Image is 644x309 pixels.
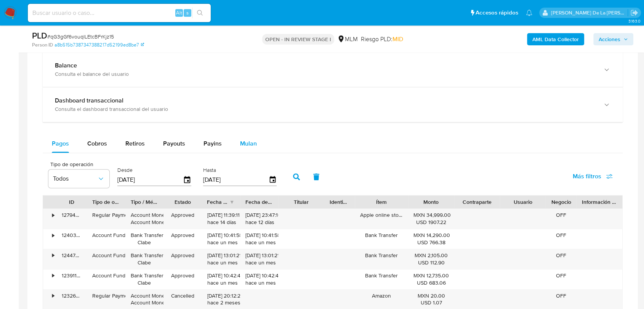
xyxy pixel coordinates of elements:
[630,9,638,17] a: Salir
[192,8,208,18] button: search-icon
[628,18,640,24] span: 3.163.0
[593,33,633,45] button: Acciones
[526,10,532,16] a: Notificaciones
[262,34,334,45] p: OPEN - IN REVIEW STAGE I
[532,33,579,45] b: AML Data Collector
[551,9,628,16] p: javier.gutierrez@mercadolibre.com.mx
[28,8,211,18] input: Buscar usuario o caso...
[599,33,620,45] span: Acciones
[32,29,47,42] b: PLD
[54,42,144,48] a: a8b515b7387347388217d52199ed8be7
[361,35,403,43] span: Riesgo PLD:
[32,42,53,48] b: Person ID
[176,9,182,16] span: Alt
[527,33,584,45] button: AML Data Collector
[392,35,403,43] span: MID
[186,9,189,16] span: s
[337,35,358,43] div: MLM
[476,9,518,17] span: Accesos rápidos
[47,33,114,40] span: # qG3gGf6vouqlLEtcBFrKjz15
